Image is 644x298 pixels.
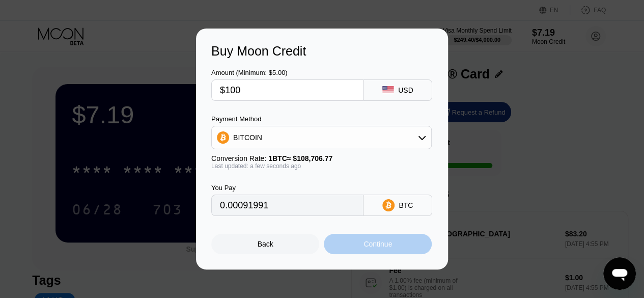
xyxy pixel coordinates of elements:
[211,154,432,162] div: Conversion Rate:
[363,240,392,248] div: Continue
[398,86,413,94] div: USD
[324,234,432,254] div: Continue
[268,154,332,162] span: 1 BTC ≈ $108,706.77
[211,162,432,170] div: Last updated: a few seconds ago
[233,133,262,142] div: BITCOIN
[211,115,432,123] div: Payment Method
[211,69,363,76] div: Amount (Minimum: $5.00)
[399,201,413,209] div: BTC
[258,240,273,248] div: Back
[211,184,363,192] div: You Pay
[603,257,636,290] iframe: Button to launch messaging window
[211,44,433,59] div: Buy Moon Credit
[212,127,431,148] div: BITCOIN
[211,234,319,254] div: Back
[220,80,355,100] input: $0.00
